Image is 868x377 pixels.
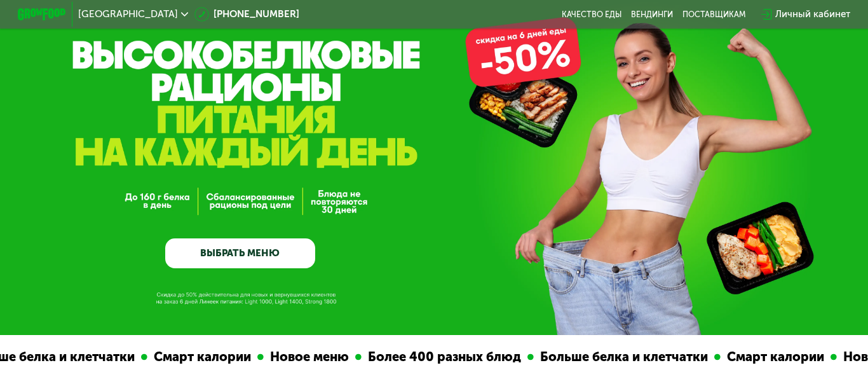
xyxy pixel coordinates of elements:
div: Смарт калории [146,347,255,367]
div: Личный кабинет [775,7,850,22]
div: Более 400 разных блюд [360,347,526,367]
span: [GEOGRAPHIC_DATA] [78,10,178,19]
a: ВЫБРАТЬ МЕНЮ [165,238,315,268]
div: Больше белка и клетчатки [532,347,712,367]
div: Новое меню [262,347,353,367]
a: Вендинги [631,10,673,19]
a: Качество еды [562,10,621,19]
div: поставщикам [682,10,745,19]
a: [PHONE_NUMBER] [194,7,299,22]
div: Смарт калории [719,347,829,367]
